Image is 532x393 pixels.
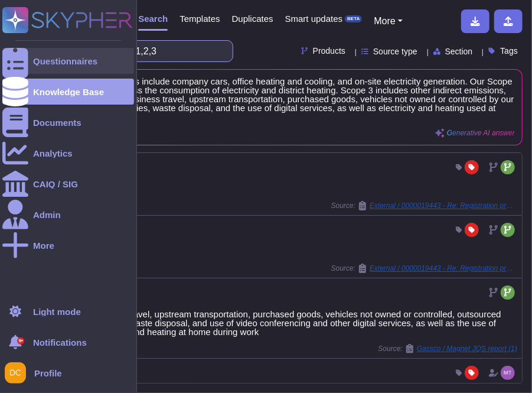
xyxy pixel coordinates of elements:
div: Knowledge Base [33,87,104,96]
div: Light mode [33,307,81,316]
span: Generative AI answer [447,129,515,137]
div: 9+ [17,337,24,345]
div: business travel, upstream transportation, purchased goods, vehicles not owned or controlled, outs... [90,310,517,336]
span: Source: [378,344,517,353]
div: Questionnaires [33,57,97,66]
div: Analytics [33,149,73,158]
span: Templates [179,14,220,23]
span: Gassco / Magnet JQS report (1) [417,345,517,352]
div: CAIQ / SIG [33,180,78,189]
a: Documents [2,109,134,135]
a: Knowledge Base [2,79,134,105]
span: Source: [331,264,517,273]
span: Products [313,47,345,55]
span: Tags [500,47,518,55]
span: Source type [373,47,417,56]
a: CAIQ / SIG [2,171,134,197]
span: Duplicates [232,14,273,23]
div: More [33,241,54,250]
span: More [374,16,395,26]
span: Our Scope 1 emissions include company cars, office heating and cooling, and on-site electricity g... [48,77,515,121]
div: Documents [33,118,81,127]
button: user [2,360,34,386]
span: Section [445,47,473,56]
span: Source: [331,201,517,210]
a: Questionnaires [2,48,134,74]
button: More [374,14,403,28]
a: Admin [2,202,134,228]
div: BETA [345,15,362,22]
span: External / 0000019443 - Re: Registration process with CaixaBank [370,265,517,272]
div: Admin [33,210,61,219]
span: Notifications [33,338,87,347]
span: Search [138,14,168,23]
span: Profile [34,369,62,378]
img: user [5,362,26,384]
span: Smart updates [285,14,343,23]
a: Analytics [2,140,134,166]
img: user [501,366,515,380]
span: External / 0000019443 - Re: Registration process with CaixaBank [370,202,517,209]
